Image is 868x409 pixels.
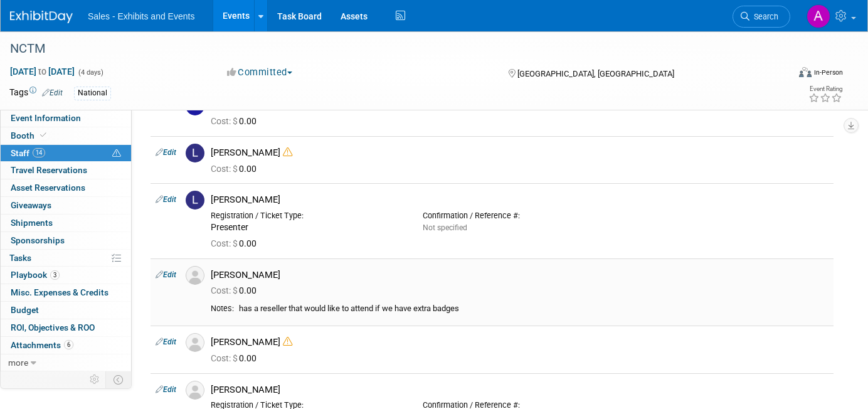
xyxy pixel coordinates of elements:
[9,86,63,100] td: Tags
[211,384,828,396] div: [PERSON_NAME]
[112,148,121,159] span: Potential Scheduling Conflict -- at least one attendee is tagged in another overlapping event.
[186,144,204,162] img: L.jpg
[156,195,176,204] a: Edit
[799,67,812,77] img: Format-Inperson.png
[808,86,842,92] div: Event Rating
[11,148,45,158] span: Staff
[88,11,194,21] span: Sales - Exhibits and Events
[11,305,39,315] span: Budget
[211,116,239,126] span: Cost: $
[423,223,467,232] span: Not specified
[106,371,132,388] td: Toggle Event Tabs
[8,358,28,368] span: more
[64,340,73,349] span: 6
[733,6,790,28] a: Search
[84,371,106,388] td: Personalize Event Tab Strip
[813,68,843,77] div: In-Person
[11,235,65,245] span: Sponsorships
[211,211,404,221] div: Registration / Ticket Type:
[6,38,772,60] div: NCTM
[1,319,131,336] a: ROI, Objectives & ROO
[1,127,131,144] a: Booth
[1,250,131,267] a: Tasks
[1,267,131,284] a: Playbook3
[283,147,292,157] i: Double-book Warning!
[1,302,131,319] a: Budget
[1,354,131,371] a: more
[156,337,176,346] a: Edit
[211,238,239,248] span: Cost: $
[1,162,131,179] a: Travel Reservations
[156,385,176,394] a: Edit
[11,270,60,280] span: Playbook
[1,110,131,127] a: Event Information
[11,113,81,123] span: Event Information
[11,130,49,141] span: Booth
[11,200,51,210] span: Giveaways
[9,66,75,77] span: [DATE] [DATE]
[211,116,262,126] span: 0.00
[1,145,131,162] a: Staff14
[186,266,204,285] img: Associate-Profile-5.png
[11,218,53,228] span: Shipments
[9,253,31,263] span: Tasks
[211,269,828,281] div: [PERSON_NAME]
[1,215,131,231] a: Shipments
[211,285,239,295] span: Cost: $
[1,179,131,196] a: Asset Reservations
[807,4,830,28] img: Alexandra Horne
[156,148,176,157] a: Edit
[40,132,46,139] i: Booth reservation complete
[720,65,844,84] div: Event Format
[186,381,204,400] img: Associate-Profile-5.png
[223,66,297,79] button: Committed
[36,66,48,77] span: to
[211,164,262,174] span: 0.00
[211,336,828,348] div: [PERSON_NAME]
[1,197,131,214] a: Giveaways
[1,337,131,354] a: Attachments6
[211,238,262,248] span: 0.00
[10,11,73,23] img: ExhibitDay
[1,232,131,249] a: Sponsorships
[211,304,234,314] div: Notes:
[11,165,87,175] span: Travel Reservations
[211,194,828,206] div: [PERSON_NAME]
[1,284,131,301] a: Misc. Expenses & Credits
[211,147,828,159] div: [PERSON_NAME]
[211,285,262,295] span: 0.00
[283,337,292,346] i: Double-book Warning!
[77,68,103,77] span: (4 days)
[74,87,111,100] div: National
[517,69,674,78] span: [GEOGRAPHIC_DATA], [GEOGRAPHIC_DATA]
[11,287,109,297] span: Misc. Expenses & Credits
[186,333,204,352] img: Associate-Profile-5.png
[211,353,262,363] span: 0.00
[11,183,85,193] span: Asset Reservations
[423,211,616,221] div: Confirmation / Reference #:
[211,164,239,174] span: Cost: $
[42,88,63,97] a: Edit
[186,191,204,210] img: L.jpg
[239,304,828,314] div: has a reseller that would like to attend if we have extra badges
[50,270,60,280] span: 3
[211,353,239,363] span: Cost: $
[11,322,95,332] span: ROI, Objectives & ROO
[156,270,176,279] a: Edit
[749,12,778,21] span: Search
[211,222,404,233] div: Presenter
[33,148,45,157] span: 14
[11,340,73,350] span: Attachments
